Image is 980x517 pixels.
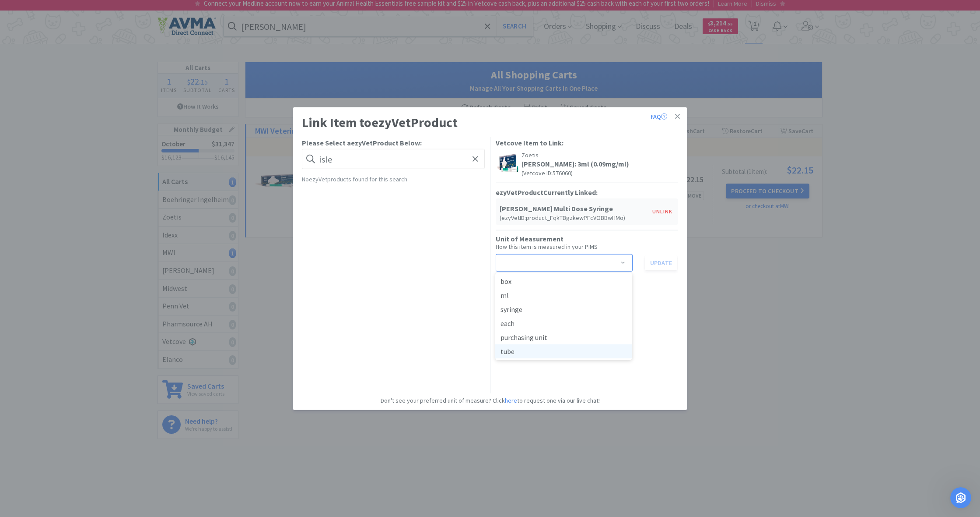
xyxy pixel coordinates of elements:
[500,204,648,212] h5: [PERSON_NAME] Multi Dose Syringe
[280,4,295,19] div: Close
[500,215,648,221] h6: ( ezyVet ID: product_FqkTBgzkewPFcVOBBwHMo )
[495,344,632,358] li: tube
[495,330,632,344] li: purchasing unit
[495,316,632,330] li: each
[505,397,517,404] a: here
[302,149,485,169] input: Search for PIMS products
[302,139,485,147] h5: Please Select a ezyVet Product Below:
[496,188,598,196] h5: ezyVet Product Currently Linked:
[6,4,22,20] button: go back
[521,170,677,176] h6: (Vetcove ID: 576060 )
[496,243,679,250] h6: How this item is measured in your PIMS
[302,112,458,133] h1: Link Item to ezyVet Product
[495,302,632,316] li: syringe
[381,396,600,405] h6: Don't see your preferred unit of measure? Click to request one via our live chat!
[521,159,677,168] h5: [PERSON_NAME]: 3ml (0.09mg/ml)
[263,4,280,20] button: Collapse window
[648,205,677,218] button: Unlink
[495,288,632,302] li: ml
[496,234,679,243] h5: Unit of Measurement
[495,274,632,288] li: box
[950,487,971,508] iframe: Intercom live chat
[521,152,677,158] h6: Zoetis
[496,139,563,147] h5: Vetcove Item to Link:
[302,174,485,184] p: No ezyVet products found for this search
[497,152,519,174] img: a3557df7be8e4e66a8558322695866ba_222601.png
[651,112,667,121] a: FAQ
